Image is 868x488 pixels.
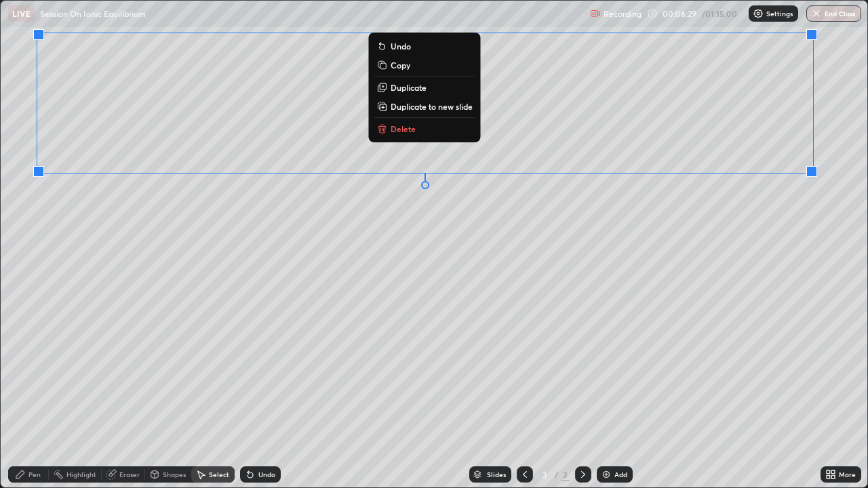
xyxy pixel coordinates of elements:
button: Duplicate to new slide [374,98,475,115]
button: Undo [374,38,475,54]
div: 3 [538,470,552,479]
p: Delete [391,123,416,134]
div: Shapes [163,471,186,478]
p: Settings [766,10,793,17]
img: class-settings-icons [753,8,764,19]
p: Undo [391,41,411,52]
button: End Class [806,5,861,22]
p: Duplicate to new slide [391,101,473,112]
button: Copy [374,57,475,73]
div: 3 [561,468,570,481]
div: Add [614,471,627,478]
p: LIVE [12,8,31,19]
div: Undo [258,471,275,478]
div: Pen [28,471,41,478]
p: Copy [391,60,410,70]
p: Session On Ionic Equilibrium [40,8,146,19]
img: add-slide-button [601,469,612,480]
button: Duplicate [374,79,475,96]
div: Slides [487,471,506,478]
img: end-class-cross [811,8,822,19]
div: / [555,470,559,479]
div: Select [209,471,229,478]
p: Recording [604,9,642,19]
p: Duplicate [391,82,427,93]
button: Delete [374,121,475,137]
div: More [839,471,856,478]
img: recording.375f2c34.svg [590,8,601,19]
div: Eraser [119,471,140,478]
div: Highlight [66,471,96,478]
